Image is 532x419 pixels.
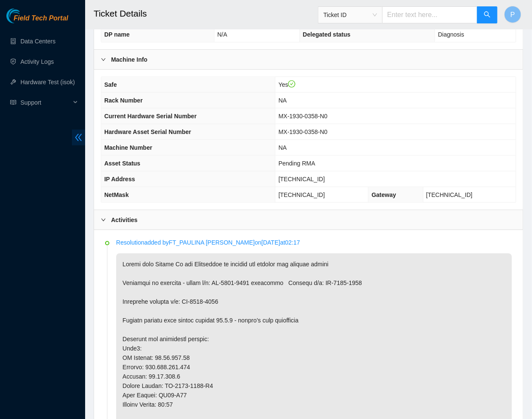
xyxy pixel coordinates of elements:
[116,238,512,248] p: Resolution added by FT_PAULINA [PERSON_NAME] on [DATE] at 02:17
[278,191,325,198] span: [TECHNICAL_ID]
[278,160,315,167] span: Pending RMA
[6,9,43,23] img: Akamai Technologies
[278,144,286,151] span: NA
[303,31,351,38] span: Delegated status
[372,191,396,198] span: Gateway
[278,128,327,135] span: MX-1930-0358-N0
[278,176,325,182] span: [TECHNICAL_ID]
[101,217,106,222] span: right
[511,9,515,20] span: P
[438,31,464,38] span: Diagnosis
[426,191,473,198] span: [TECHNICAL_ID]
[104,97,143,104] span: Rack Number
[94,210,523,230] div: Activities
[288,80,296,88] span: check-circle
[101,57,106,62] span: right
[382,6,478,23] input: Enter text here...
[72,130,85,145] span: double-left
[104,144,152,151] span: Machine Number
[104,31,130,38] span: DP name
[20,79,75,86] a: Hardware Test (isok)
[104,128,191,135] span: Hardware Asset Serial Number
[94,50,523,69] div: Machine Info
[323,9,377,21] span: Ticket ID
[504,6,521,23] button: P
[20,38,55,45] a: Data Centers
[104,113,197,120] span: Current Hardware Serial Number
[104,191,129,198] span: NetMask
[10,100,16,105] span: read
[20,94,71,111] span: Support
[14,14,68,23] span: Field Tech Portal
[217,31,227,38] span: N/A
[484,11,491,19] span: search
[278,81,295,88] span: Yes
[104,160,140,167] span: Asset Status
[104,81,117,88] span: Safe
[20,58,54,65] a: Activity Logs
[278,113,327,120] span: MX-1930-0358-N0
[6,15,68,26] a: Akamai TechnologiesField Tech Portal
[104,176,135,182] span: IP Address
[111,55,148,64] b: Machine Info
[278,97,286,104] span: NA
[111,215,137,225] b: Activities
[477,6,498,23] button: search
